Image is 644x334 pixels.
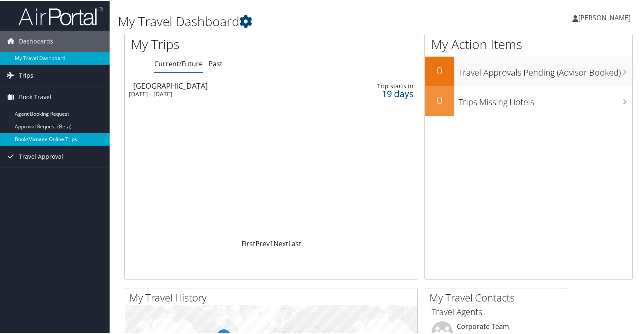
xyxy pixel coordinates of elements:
[131,35,290,52] h1: My Trips
[349,89,414,97] div: 19 days
[129,290,417,304] h2: My Travel History
[129,90,314,97] div: [DATE] - [DATE]
[425,62,454,77] h2: 0
[19,30,53,51] span: Dashboards
[425,35,632,52] h1: My Action Items
[274,238,288,247] a: Next
[241,238,255,247] a: First
[425,56,632,85] a: 0Travel Approvals Pending (Advisor Booked)
[133,81,318,89] div: [GEOGRAPHIC_DATA]
[578,12,631,22] span: [PERSON_NAME]
[459,91,632,107] h3: Trips Missing Hotels
[429,290,568,304] h2: My Travel Contacts
[118,12,465,30] h1: My Travel Dashboard
[19,86,51,107] span: Book Travel
[255,238,270,247] a: Prev
[288,238,301,247] a: Last
[270,238,274,247] a: 1
[425,92,454,106] h2: 0
[209,58,223,68] a: Past
[572,4,639,30] a: [PERSON_NAME]
[154,58,203,68] a: Current/Future
[19,5,103,25] img: airportal-logo.png
[425,85,632,115] a: 0Trips Missing Hotels
[19,145,63,166] span: Travel Approval
[459,62,632,78] h3: Travel Approvals Pending (Advisor Booked)
[432,305,561,317] h3: Travel Agents
[19,64,33,85] span: Trips
[349,81,414,89] div: Trip starts in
